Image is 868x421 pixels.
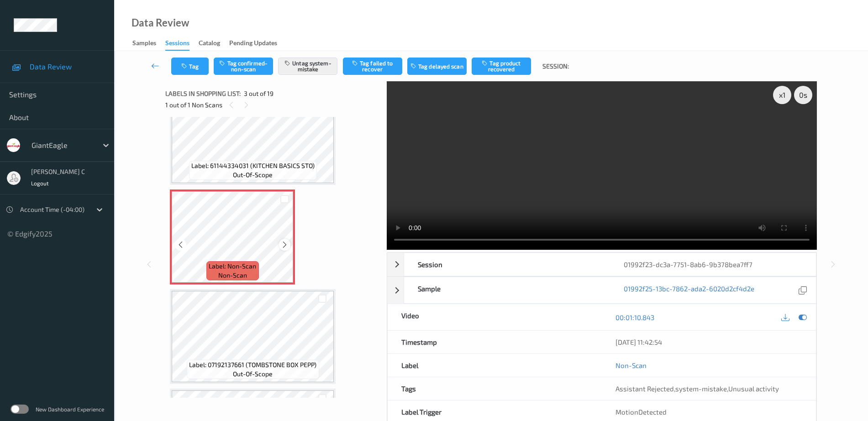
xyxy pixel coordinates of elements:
span: Assistant Rejected [615,384,674,393]
div: x 1 [773,86,791,104]
span: Session: [542,62,569,71]
span: non-scan [218,271,247,280]
div: 1 out of 1 Non Scans [165,99,380,111]
span: Label: 61144334031 (KITCHEN BASICS STO) [191,161,315,170]
a: Catalog [199,37,229,50]
div: Catalog [199,38,220,50]
span: Unusual activity [728,384,779,393]
a: Sessions [165,37,199,51]
button: Tag delayed scan [407,58,467,75]
a: 00:01:10.843 [615,313,654,322]
div: Sample01992f25-13bc-7862-ada2-6020d2cf4d2e [387,277,816,304]
span: out-of-scope [233,170,273,179]
div: 0 s [794,86,812,104]
span: , , [615,384,779,393]
span: Labels in shopping list: [165,89,241,98]
div: Samples [132,38,156,50]
span: out-of-scope [233,369,273,379]
button: Tag confirmed-non-scan [214,58,273,75]
a: Samples [132,37,165,50]
button: Tag failed to recover [343,58,402,75]
span: system-mistake [675,384,727,393]
a: Non-Scan [615,361,647,370]
div: Sample [404,277,610,303]
button: Untag system-mistake [278,58,337,75]
div: [DATE] 11:42:54 [615,337,802,347]
div: Video [388,304,602,330]
div: Data Review [132,18,189,27]
span: Label: 07192137661 (TOMBSTONE BOX PEPP) [189,360,316,369]
div: Tags [388,377,602,400]
button: Tag product recovered [472,58,531,75]
span: Label: Non-Scan [209,262,256,271]
div: Label [388,354,602,377]
span: 3 out of 19 [244,89,274,98]
a: Pending Updates [229,37,286,50]
div: Pending Updates [229,38,277,50]
div: Timestamp [388,331,602,353]
button: Tag [171,58,209,75]
div: Session01992f23-dc3a-7751-8ab6-9b378bea7ff7 [387,253,816,276]
div: Session [404,253,610,276]
div: Sessions [165,38,189,51]
div: 01992f23-dc3a-7751-8ab6-9b378bea7ff7 [610,253,816,276]
a: 01992f25-13bc-7862-ada2-6020d2cf4d2e [624,284,754,296]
